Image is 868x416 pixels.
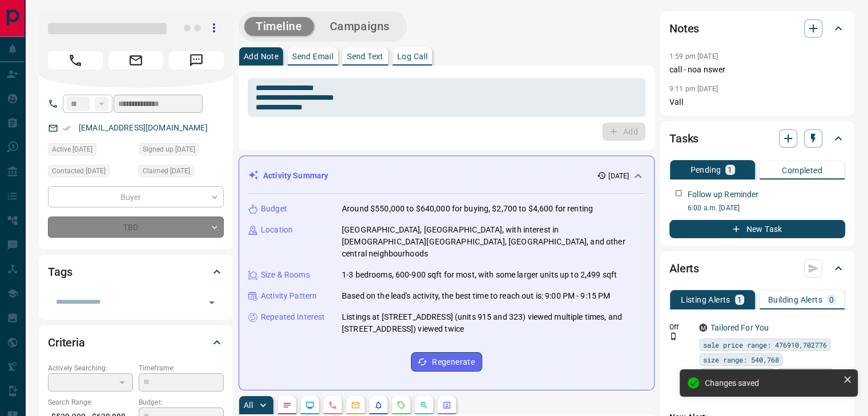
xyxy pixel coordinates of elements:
[48,143,133,159] div: Sun Oct 05 2025
[342,269,617,281] p: 1-3 bedrooms, 600-900 sqft for most, with some larger units up to 2,499 sqft
[261,269,310,281] p: Size & Rooms
[411,352,482,372] button: Regenerate
[342,290,610,302] p: Based on the lead's activity, the best time to reach out is: 9:00 PM - 9:15 PM
[48,217,224,238] div: TBD
[244,401,253,409] p: All
[669,332,677,340] svg: Push Notification Only
[305,401,314,410] svg: Lead Browsing Activity
[244,17,314,36] button: Timeline
[204,295,220,311] button: Open
[705,378,838,388] div: Changes saved
[782,166,822,174] p: Completed
[261,311,325,323] p: Repeated Interest
[608,171,629,181] p: [DATE]
[318,17,401,36] button: Campaigns
[48,333,85,352] h2: Criteria
[688,189,758,201] p: Follow up Reminder
[419,401,429,410] svg: Opportunities
[688,203,845,213] p: 6:00 a.m. [DATE]
[669,220,845,238] button: New Task
[442,401,451,410] svg: Agent Actions
[328,401,337,410] svg: Calls
[681,296,730,304] p: Listing Alerts
[342,203,593,215] p: Around $550,000 to $640,000 for buying, $2,700 to $4,600 for renting
[710,323,769,332] a: Tailored For You
[699,324,707,332] div: mrloft.ca
[829,296,834,304] p: 0
[669,52,718,60] p: 1:59 pm [DATE]
[261,290,317,302] p: Activity Pattern
[351,401,360,410] svg: Emails
[79,123,208,132] a: [EMAIL_ADDRESS][DOMAIN_NAME]
[143,144,195,155] span: Signed up [DATE]
[48,186,224,207] div: Buyer
[139,143,224,159] div: Thu Oct 02 2025
[52,144,92,155] span: Active [DATE]
[139,363,224,373] p: Timeframe:
[52,165,106,177] span: Contacted [DATE]
[737,296,742,304] p: 1
[374,401,383,410] svg: Listing Alerts
[397,401,406,410] svg: Requests
[48,263,72,281] h2: Tags
[169,51,224,70] span: Message
[342,224,645,260] p: [GEOGRAPHIC_DATA], [GEOGRAPHIC_DATA], with interest in [DEMOGRAPHIC_DATA][GEOGRAPHIC_DATA], [GEOG...
[669,96,845,108] p: Vall
[690,166,721,174] p: Pending
[261,224,293,236] p: Location
[48,329,224,356] div: Criteria
[143,165,190,177] span: Claimed [DATE]
[342,311,645,335] p: Listings at [STREET_ADDRESS] (units 915 and 323) viewed multiple times, and [STREET_ADDRESS]) vie...
[768,296,822,304] p: Building Alerts
[669,259,699,278] h2: Alerts
[703,339,827,350] span: sale price range: 476910,702776
[48,165,133,181] div: Tue Oct 07 2025
[244,52,278,60] p: Add Note
[703,354,779,365] span: size range: 540,768
[139,397,224,407] p: Budget:
[347,52,383,60] p: Send Text
[48,51,103,70] span: Call
[261,203,287,215] p: Budget
[48,397,133,407] p: Search Range:
[669,19,699,38] h2: Notes
[48,363,133,373] p: Actively Searching:
[282,401,292,410] svg: Notes
[292,52,333,60] p: Send Email
[669,322,692,332] p: Off
[263,170,328,182] p: Activity Summary
[248,165,645,186] div: Activity Summary[DATE]
[669,129,699,148] h2: Tasks
[63,124,71,132] svg: Email Verified
[669,125,845,152] div: Tasks
[108,51,163,70] span: Email
[669,255,845,282] div: Alerts
[139,165,224,181] div: Thu Oct 02 2025
[728,166,732,174] p: 1
[48,258,224,286] div: Tags
[397,52,427,60] p: Log Call
[669,85,718,93] p: 9:11 pm [DATE]
[669,15,845,42] div: Notes
[669,64,845,76] p: call - noa nswer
